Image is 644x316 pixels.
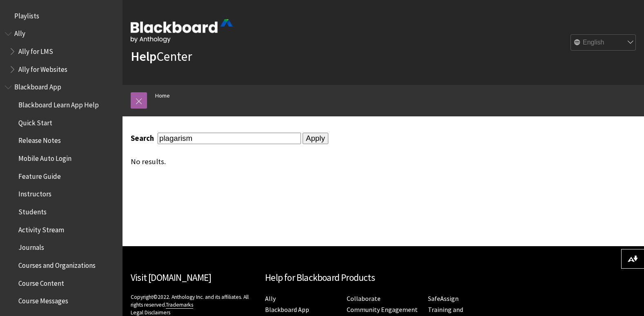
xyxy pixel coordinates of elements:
span: Quick Start [18,116,52,127]
span: Blackboard Learn App Help [18,98,99,109]
img: Blackboard by Anthology [131,19,233,43]
nav: Book outline for Playlists [5,9,118,23]
select: Site Language Selector [571,35,636,51]
a: Community Engagement [347,305,418,314]
h2: Help for Blackboard Products [265,271,501,285]
a: Visit [DOMAIN_NAME] [131,271,211,283]
span: Mobile Auto Login [18,151,71,162]
span: Blackboard App [14,80,61,91]
input: Apply [303,133,328,144]
span: Instructors [18,187,51,198]
label: Search [131,134,156,143]
a: HelpCenter [131,48,192,65]
strong: Help [131,48,156,65]
a: Trademarks [166,301,193,309]
span: Playlists [14,9,39,20]
a: Collaborate [347,294,381,303]
span: Course Content [18,276,64,287]
span: Students [18,205,47,216]
nav: Book outline for Anthology Ally Help [5,27,118,76]
span: Ally [14,27,25,38]
a: Blackboard App [265,305,309,314]
a: Ally [265,294,276,303]
div: No results. [131,157,515,166]
span: Feature Guide [18,169,61,180]
a: SafeAssign [428,294,459,303]
span: Journals [18,241,44,252]
a: Home [155,91,170,101]
span: Activity Stream [18,223,64,234]
span: Ally for LMS [18,45,53,56]
span: Ally for Websites [18,62,67,73]
span: Course Messages [18,294,68,305]
span: Release Notes [18,134,61,145]
span: Courses and Organizations [18,258,96,269]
